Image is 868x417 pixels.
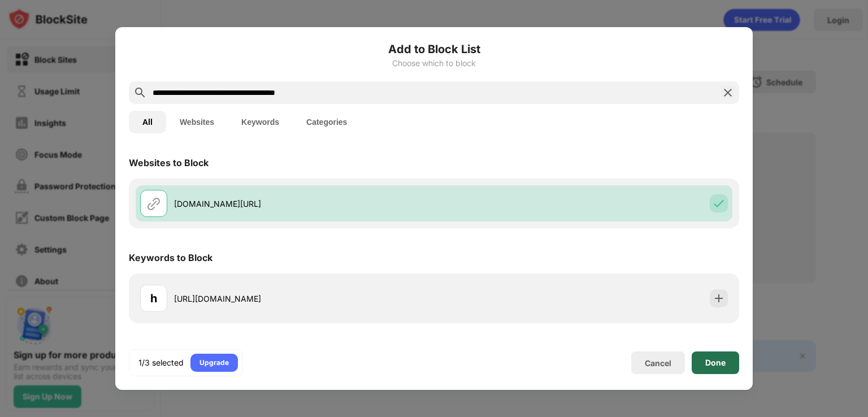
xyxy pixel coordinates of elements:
div: Done [705,358,726,367]
div: Websites to Block [129,157,209,168]
div: Upgrade [199,357,229,368]
div: Cancel [645,358,671,368]
img: url.svg [147,197,160,210]
img: search.svg [133,86,147,99]
div: 1/3 selected [138,357,184,368]
div: Choose which to block [129,59,739,68]
h6: Add to Block List [129,41,739,58]
button: Keywords [228,111,293,133]
button: All [129,111,166,133]
button: Categories [293,111,361,133]
div: [URL][DOMAIN_NAME] [174,293,434,305]
div: h [150,290,157,307]
img: search-close [721,86,735,99]
div: Keywords to Block [129,252,212,263]
div: [DOMAIN_NAME][URL] [174,198,434,210]
button: Websites [166,111,228,133]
